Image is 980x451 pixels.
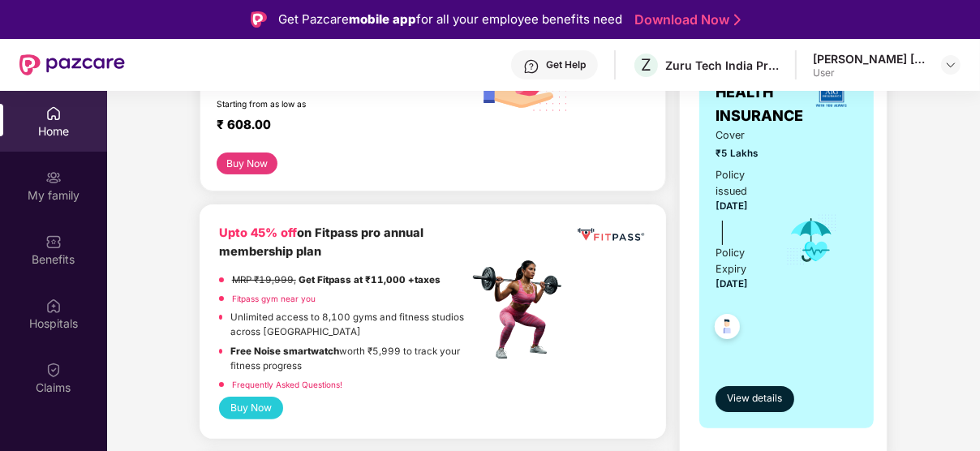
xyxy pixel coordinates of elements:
[716,146,763,161] span: ₹5 Lakhs
[219,225,297,240] b: Upto 45% off
[45,298,62,314] img: svg+xml;base64,PHN2ZyBpZD0iSG9zcGl0YWxzIiB4bWxucz0iaHR0cDovL3d3dy53My5vcmcvMjAwMC9zdmciIHdpZHRoPS...
[230,346,339,357] strong: Free Noise smartwatch
[716,200,748,212] span: [DATE]
[813,67,926,79] div: User
[217,117,453,136] div: ₹ 608.00
[716,386,793,412] button: View details
[217,99,400,110] div: Starting from as low as
[230,310,469,340] p: Unlimited access to 8,100 gyms and fitness studios across [GEOGRAPHIC_DATA]
[785,213,838,267] img: icon
[716,278,748,290] span: [DATE]
[707,309,747,349] img: svg+xml;base64,PHN2ZyB4bWxucz0iaHR0cDovL3d3dy53My5vcmcvMjAwMC9zdmciIHdpZHRoPSI0OC45NDMiIGhlaWdodD...
[546,58,586,71] div: Get Help
[299,274,441,286] strong: Get Fitpass at ₹11,000 +taxes
[45,105,62,122] img: svg+xml;base64,PHN2ZyBpZD0iSG9tZSIgeG1sbnM9Imh0dHA6Ly93d3cudzMub3JnLzIwMDAvc3ZnIiB3aWR0aD0iMjAiIG...
[230,344,468,374] p: worth ₹5,999 to track your fitness progress
[944,58,957,71] img: svg+xml;base64,PHN2ZyBpZD0iRHJvcGRvd24tMzJ4MzIiIHhtbG5zPSJodHRwOi8vd3d3LnczLm9yZy8yMDAwL3N2ZyIgd2...
[45,362,62,378] img: svg+xml;base64,PHN2ZyBpZD0iQ2xhaW0iIHhtbG5zPSJodHRwOi8vd3d3LnczLm9yZy8yMDAwL3N2ZyIgd2lkdGg9IjIwIi...
[349,11,416,27] strong: mobile app
[813,51,926,67] div: [PERSON_NAME] [PERSON_NAME]
[716,245,763,277] div: Policy Expiry
[232,274,296,286] del: MRP ₹19,999,
[219,397,283,419] button: Buy Now
[219,225,423,259] b: on Fitpass pro annual membership plan
[468,256,575,363] img: fpp.png
[716,58,806,127] span: GROUP HEALTH INSURANCE
[19,54,125,75] img: New Pazcare Logo
[716,167,763,200] div: Policy issued
[634,11,736,28] a: Download Now
[641,55,651,75] span: Z
[734,11,741,28] img: Stroke
[523,58,539,75] img: svg+xml;base64,PHN2ZyBpZD0iSGVscC0zMngzMiIgeG1sbnM9Imh0dHA6Ly93d3cudzMub3JnLzIwMDAvc3ZnIiB3aWR0aD...
[575,224,647,246] img: fppp.png
[665,58,779,73] div: Zuru Tech India Private Limited
[217,152,277,174] button: Buy Now
[278,10,622,29] div: Get Pazcare for all your employee benefits need
[232,294,316,303] a: Fitpass gym near you
[810,71,853,114] img: insurerLogo
[251,11,267,28] img: Logo
[232,380,342,389] a: Frequently Asked Questions!
[727,391,782,406] span: View details
[45,170,62,186] img: svg+xml;base64,PHN2ZyB3aWR0aD0iMjAiIGhlaWdodD0iMjAiIHZpZXdCb3g9IjAgMCAyMCAyMCIgZmlsbD0ibm9uZSIgeG...
[716,127,763,144] span: Cover
[45,234,62,250] img: svg+xml;base64,PHN2ZyBpZD0iQmVuZWZpdHMiIHhtbG5zPSJodHRwOi8vd3d3LnczLm9yZy8yMDAwL3N2ZyIgd2lkdGg9Ij...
